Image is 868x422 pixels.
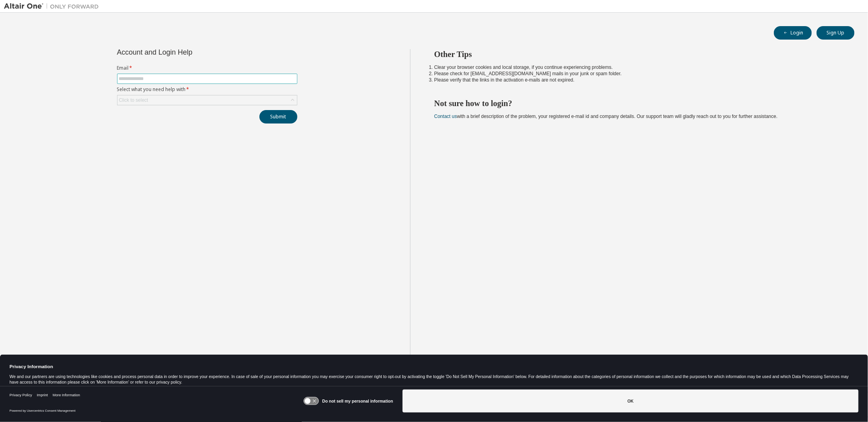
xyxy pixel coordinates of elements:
[119,97,148,103] div: Click to select
[774,26,812,40] button: Login
[4,2,103,10] img: Altair One
[434,49,840,59] h2: Other Tips
[434,98,840,108] h2: Not sure how to login?
[117,65,297,71] label: Email
[117,49,261,55] div: Account and Login Help
[434,114,457,119] a: Contact us
[434,64,840,70] li: Clear your browser cookies and local storage, if you continue experiencing problems.
[817,26,855,40] button: Sign Up
[117,86,297,93] label: Select what you need help with
[434,114,777,119] span: with a brief description of the problem, your registered e-mail id and company details. Our suppo...
[434,77,840,83] li: Please verify that the links in the activation e-mails are not expired.
[259,110,297,124] button: Submit
[117,95,297,105] div: Click to select
[434,70,840,77] li: Please check for [EMAIL_ADDRESS][DOMAIN_NAME] mails in your junk or spam folder.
